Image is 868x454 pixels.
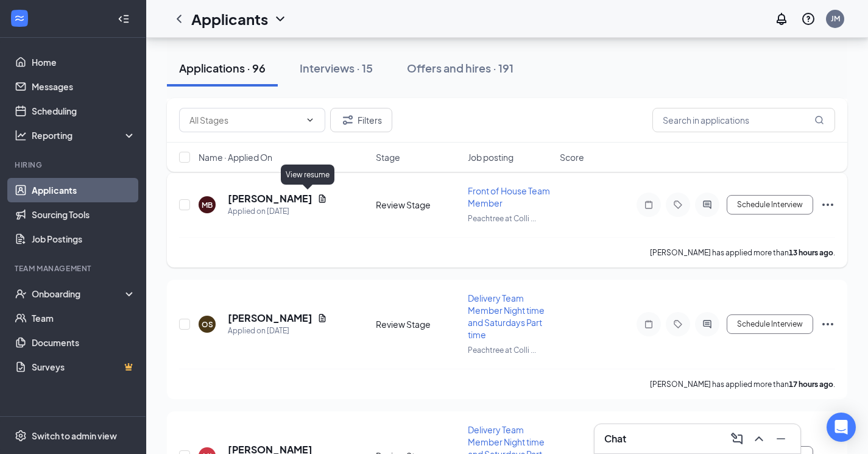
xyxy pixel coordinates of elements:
[376,151,400,163] span: Stage
[700,200,715,210] svg: ActiveChat
[671,200,685,210] svg: Tag
[820,197,835,212] svg: Ellipses
[32,288,125,300] div: Onboarding
[281,165,334,185] div: View resume
[189,113,300,127] input: All Stages
[202,319,213,330] div: OS
[32,330,136,355] a: Documents
[752,431,766,446] svg: ChevronUp
[789,380,833,389] b: 17 hours ago
[789,248,833,257] b: 13 hours ago
[774,12,789,26] svg: Notifications
[468,185,550,208] span: Front of House Team Member
[652,108,835,132] input: Search in applications
[32,178,136,202] a: Applicants
[32,202,136,227] a: Sourcing Tools
[700,319,715,329] svg: ActiveChat
[774,431,788,446] svg: Minimize
[32,129,136,141] div: Reporting
[814,115,824,125] svg: MagnifyingGlass
[228,205,327,218] div: Applied on [DATE]
[179,60,266,76] div: Applications · 96
[199,151,272,163] span: Name · Applied On
[340,113,355,127] svg: Filter
[820,317,835,332] svg: Ellipses
[202,200,213,210] div: MB
[468,214,536,223] span: Peachtree at Colli ...
[32,306,136,330] a: Team
[376,199,460,211] div: Review Stage
[15,160,133,170] div: Hiring
[172,12,186,26] svg: ChevronLeft
[15,288,27,300] svg: UserCheck
[32,355,136,379] a: SurveysCrown
[827,413,856,442] div: Open Intercom Messenger
[15,263,133,274] div: Team Management
[771,429,791,449] button: Minimize
[730,431,744,446] svg: ComposeMessage
[317,313,327,323] svg: Document
[468,293,545,340] span: Delivery Team Member Night time and Saturdays Part time
[560,151,584,163] span: Score
[118,13,130,25] svg: Collapse
[32,99,136,123] a: Scheduling
[468,346,536,355] span: Peachtree at Colli ...
[604,432,626,445] h3: Chat
[727,195,813,215] button: Schedule Interview
[300,60,373,76] div: Interviews · 15
[32,227,136,251] a: Job Postings
[32,50,136,74] a: Home
[191,9,268,29] h1: Applicants
[228,192,312,205] h5: [PERSON_NAME]
[15,430,27,442] svg: Settings
[671,319,685,329] svg: Tag
[831,13,840,24] div: JM
[228,325,327,337] div: Applied on [DATE]
[650,379,835,389] p: [PERSON_NAME] has applied more than .
[32,430,117,442] div: Switch to admin view
[749,429,769,449] button: ChevronUp
[727,314,813,334] button: Schedule Interview
[407,60,513,76] div: Offers and hires · 191
[641,319,656,329] svg: Note
[15,129,27,141] svg: Analysis
[650,247,835,258] p: [PERSON_NAME] has applied more than .
[330,108,392,132] button: Filter Filters
[13,12,26,24] svg: WorkstreamLogo
[228,311,312,325] h5: [PERSON_NAME]
[305,115,315,125] svg: ChevronDown
[273,12,288,26] svg: ChevronDown
[468,151,513,163] span: Job posting
[727,429,747,449] button: ComposeMessage
[376,318,460,330] div: Review Stage
[317,194,327,204] svg: Document
[32,74,136,99] a: Messages
[641,200,656,210] svg: Note
[801,12,816,26] svg: QuestionInfo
